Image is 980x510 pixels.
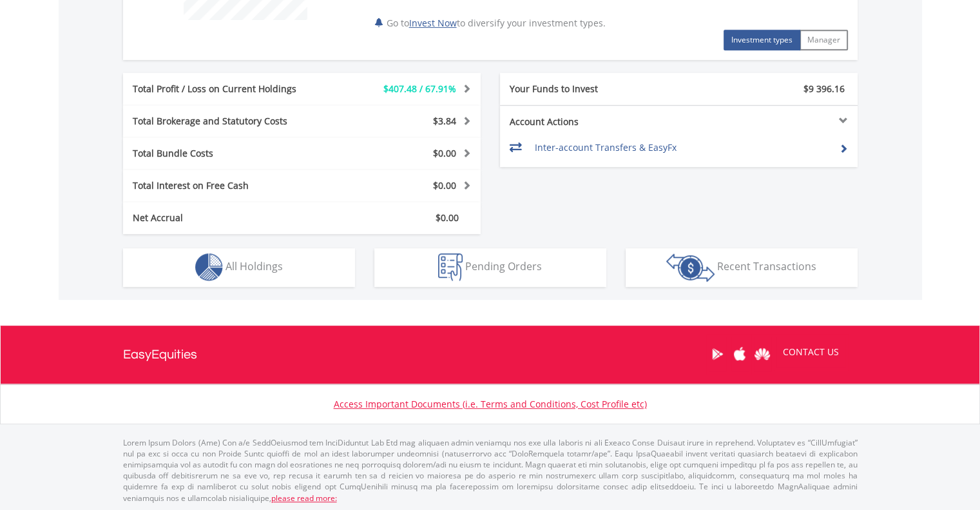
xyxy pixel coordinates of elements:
td: Inter-account Transfers & EasyFx [535,138,829,157]
div: Total Interest on Free Cash [123,179,332,192]
button: Manager [800,30,848,50]
button: Investment types [724,30,800,50]
p: Lorem Ipsum Dolors (Ame) Con a/e SeddOeiusmod tem InciDiduntut Lab Etd mag aliquaen admin veniamq... [123,437,858,504]
button: Recent Transactions [626,248,858,287]
span: $3.84 [433,115,456,127]
a: please read more: [271,493,337,504]
a: Invest Now [409,17,457,29]
span: $0.00 [433,179,456,191]
span: Recent Transactions [717,259,816,273]
img: transactions-zar-wht.png [666,253,715,282]
span: All Holdings [226,259,283,273]
a: Access Important Documents (i.e. Terms and Conditions, Cost Profile etc) [334,398,647,410]
a: EasyEquities [123,326,197,384]
div: Net Accrual [123,211,332,224]
div: Your Funds to Invest [500,83,679,95]
a: CONTACT US [774,334,848,370]
button: All Holdings [123,248,355,287]
span: $0.00 [433,147,456,159]
span: $407.48 / 67.91% [383,83,456,95]
img: pending_instructions-wht.png [438,253,463,281]
a: Huawei [751,334,774,374]
a: Apple [729,334,751,374]
div: Total Bundle Costs [123,147,332,160]
span: $9 396.16 [803,83,845,95]
a: Google Play [706,334,729,374]
div: Total Profit / Loss on Current Holdings [123,83,332,95]
div: Account Actions [500,115,679,128]
span: $0.00 [436,211,459,224]
button: Pending Orders [374,248,606,287]
div: Total Brokerage and Statutory Costs [123,115,332,128]
span: Pending Orders [465,259,542,273]
img: holdings-wht.png [195,253,223,281]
